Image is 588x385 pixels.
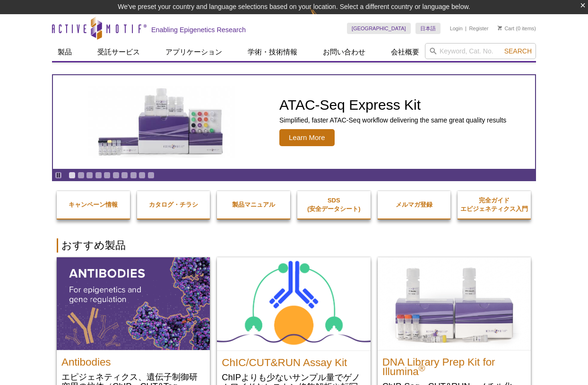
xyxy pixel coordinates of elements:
a: Go to slide 2 [78,172,85,179]
a: Go to slide 6 [112,172,120,179]
h2: Enabling Epigenetics Research [151,26,246,34]
a: SDS(安全データシート) [297,187,371,223]
li: | [465,23,467,34]
a: Go to slide 4 [95,172,102,179]
button: Search [502,47,535,55]
img: Your Cart [498,26,502,30]
strong: 製品マニュアル [232,201,275,208]
strong: メルマガ登録 [396,201,432,208]
strong: SDS (安全データシート) [307,197,361,212]
a: Go to slide 7 [121,172,128,179]
a: お問い合わせ [317,43,371,61]
a: Go to slide 8 [130,172,137,179]
strong: キャンペーン情報 [69,201,118,208]
h2: おすすめ製品 [57,238,531,253]
a: カタログ・チラシ [137,191,210,219]
a: ATAC-Seq Express Kit ATAC-Seq Express Kit Simplified, faster ATAC-Seq workflow delivering the sam... [53,75,535,169]
span: Search [504,47,532,55]
h2: DNA Library Prep Kit for Illumina [382,353,526,376]
a: 製品マニュアル [217,191,290,219]
h2: Antibodies [61,353,205,367]
img: Change Here [310,7,335,29]
sup: ® [419,363,425,373]
a: アプリケーション [160,43,228,61]
a: Go to slide 9 [138,172,146,179]
input: Keyword, Cat. No. [425,43,536,59]
a: 日本語 [415,23,441,34]
h2: ATAC-Seq Express Kit [279,98,506,112]
li: (0 items) [498,23,536,34]
a: 会社概要 [385,43,425,61]
img: ATAC-Seq Express Kit [84,86,240,158]
a: 完全ガイドエピジェネティクス入門 [458,187,531,223]
a: Register [469,25,488,32]
p: Simplified, faster ATAC-Seq workflow delivering the same great quality results [279,116,506,124]
a: 学術・技術情報 [242,43,303,61]
a: 製品 [52,43,78,61]
a: Go to slide 3 [86,172,93,179]
img: DNA Library Prep Kit for Illumina [378,257,531,350]
a: キャンペーン情報 [57,191,130,219]
a: Login [450,25,463,32]
a: Go to slide 5 [104,172,111,179]
a: Go to slide 10 [147,172,155,179]
img: ChIC/CUT&RUN Assay Kit [217,257,370,350]
strong: カタログ・チラシ [149,201,198,208]
a: Go to slide 1 [69,172,76,179]
a: メルマガ登録 [378,191,451,219]
span: Learn More [279,129,335,146]
h2: ChIC/CUT&RUN Assay Kit [222,353,365,367]
strong: 完全ガイド エピジェネティクス入門 [460,197,528,212]
a: 受託サービス [92,43,146,61]
img: All Antibodies [57,257,210,350]
a: Cart [498,25,514,32]
article: ATAC-Seq Express Kit [53,75,535,169]
a: [GEOGRAPHIC_DATA] [347,23,411,34]
a: Toggle autoplay [55,172,62,179]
